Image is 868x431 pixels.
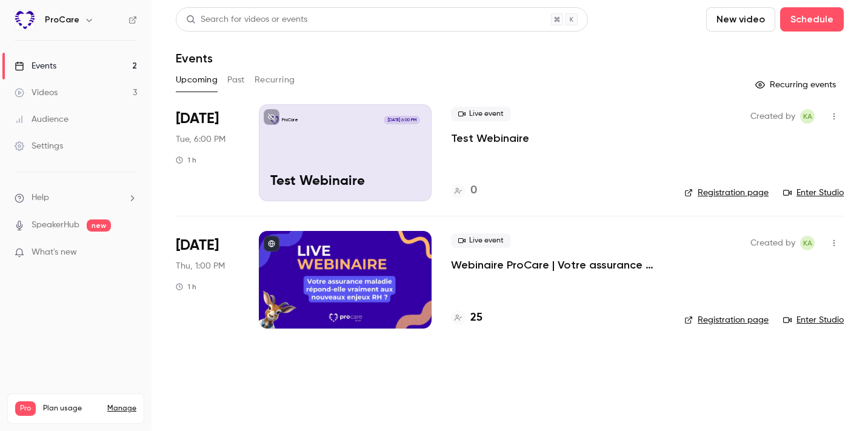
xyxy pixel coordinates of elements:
[176,109,219,129] span: [DATE]
[803,236,812,250] span: KA
[176,236,219,255] span: [DATE]
[800,236,815,250] span: Kimia Alaïs-Subtil
[176,155,196,165] div: 1 h
[32,246,77,259] span: What's new
[259,104,432,201] a: Test Webinaire ProCare[DATE] 6:00 PMTest Webinaire
[176,70,218,90] button: Upcoming
[176,282,196,292] div: 1 h
[451,258,665,272] a: Webinaire ProCare | Votre assurance maladie répond-elle aux enjeux RH ?
[282,117,298,123] p: ProCare
[107,404,136,413] a: Manage
[750,109,795,124] span: Created by
[176,260,225,272] span: Thu, 1:00 PM
[684,187,769,199] a: Registration page
[470,182,477,199] h4: 0
[32,219,79,232] a: SpeakerHub
[176,231,239,328] div: Sep 4 Thu, 1:00 PM (Europe/Paris)
[227,70,245,90] button: Past
[800,109,815,124] span: Kimia Alaïs-Subtil
[15,401,36,416] span: Pro
[451,182,477,199] a: 0
[750,75,844,95] button: Recurring events
[32,192,49,204] span: Help
[451,233,511,248] span: Live event
[706,7,775,32] button: New video
[255,70,295,90] button: Recurring
[15,60,56,72] div: Events
[803,109,812,124] span: KA
[451,131,529,145] a: Test Webinaire
[15,113,68,125] div: Audience
[15,87,58,99] div: Videos
[451,107,511,121] span: Live event
[176,133,225,145] span: Tue, 6:00 PM
[87,219,111,232] span: new
[176,51,213,65] h1: Events
[780,7,844,32] button: Schedule
[270,174,420,190] p: Test Webinaire
[15,192,137,204] li: help-dropdown-opener
[470,310,482,326] h4: 25
[15,10,35,30] img: ProCare
[384,116,419,124] span: [DATE] 6:00 PM
[783,187,844,199] a: Enter Studio
[783,314,844,326] a: Enter Studio
[451,310,482,326] a: 25
[750,236,795,250] span: Created by
[15,140,63,152] div: Settings
[45,14,79,26] h6: ProCare
[43,404,100,413] span: Plan usage
[176,104,239,201] div: Aug 26 Tue, 6:00 PM (Europe/Paris)
[186,13,307,26] div: Search for videos or events
[684,314,769,326] a: Registration page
